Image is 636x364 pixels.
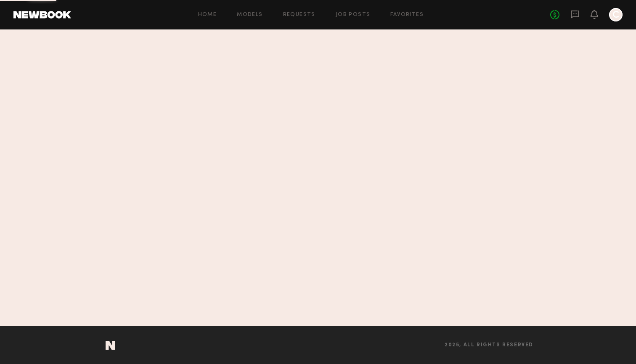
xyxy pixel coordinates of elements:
[283,12,315,18] a: Requests
[336,12,371,18] a: Job Posts
[609,8,623,21] a: C
[445,343,533,348] span: 2025, all rights reserved
[390,12,424,18] a: Favorites
[237,12,262,18] a: Models
[198,12,217,18] a: Home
